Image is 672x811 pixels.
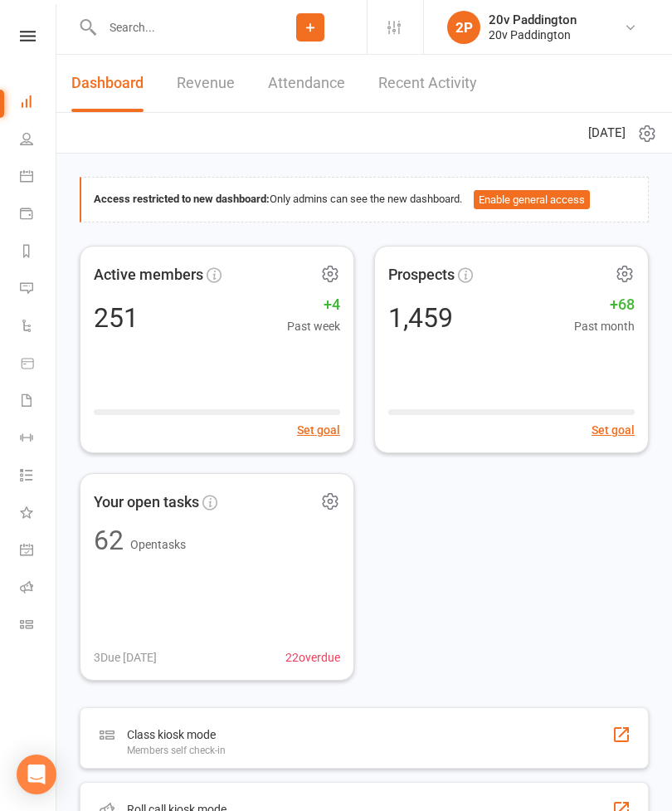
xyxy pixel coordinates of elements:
[94,305,139,331] div: 251
[20,496,57,533] a: What's New
[20,346,57,384] a: Product Sales
[20,85,57,122] a: Dashboard
[474,190,590,210] button: Enable general access
[268,55,345,112] a: Attendance
[94,527,124,554] div: 62
[20,122,57,159] a: People
[97,16,254,39] input: Search...
[177,55,235,112] a: Revenue
[489,27,577,42] div: 20v Paddington
[588,123,626,143] span: [DATE]
[94,648,157,667] span: 3 Due [DATE]
[592,421,635,439] button: Set goal
[378,55,477,112] a: Recent Activity
[388,305,453,331] div: 1,459
[388,263,455,287] span: Prospects
[17,755,56,794] div: Open Intercom Messenger
[127,725,226,745] div: Class kiosk mode
[20,533,57,570] a: General attendance kiosk mode
[297,421,340,439] button: Set goal
[20,234,57,271] a: Reports
[20,159,57,197] a: Calendar
[489,12,577,27] div: 20v Paddington
[574,317,635,335] span: Past month
[127,745,226,756] div: Members self check-in
[20,608,57,645] a: Class kiosk mode
[287,293,340,317] span: +4
[94,193,270,205] strong: Access restricted to new dashboard:
[285,648,340,667] span: 22 overdue
[20,570,57,608] a: Roll call kiosk mode
[20,197,57,234] a: Payments
[94,263,203,287] span: Active members
[130,538,186,551] span: Open tasks
[94,190,635,210] div: Only admins can see the new dashboard.
[287,317,340,335] span: Past week
[71,55,144,112] a: Dashboard
[447,11,480,44] div: 2P
[94,491,199,515] span: Your open tasks
[574,293,635,317] span: +68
